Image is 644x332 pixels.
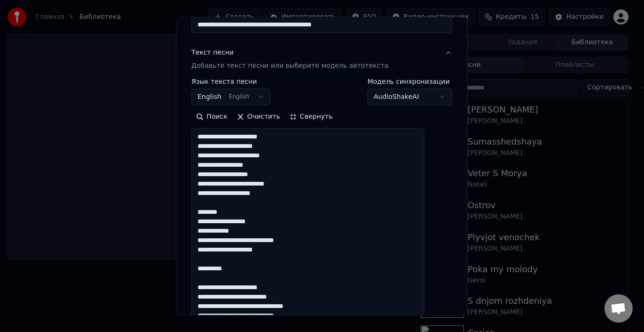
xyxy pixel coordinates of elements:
div: Текст песни [191,48,234,57]
button: Свернуть [285,109,337,124]
button: Очистить [232,109,285,124]
button: Поиск [191,109,232,124]
label: Язык текста песни [191,78,271,85]
label: Модель синхронизации [368,78,453,85]
p: Добавьте текст песни или выберите модель автотекста [191,61,388,71]
button: Текст песниДобавьте текст песни или выберите модель автотекста [191,40,452,78]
